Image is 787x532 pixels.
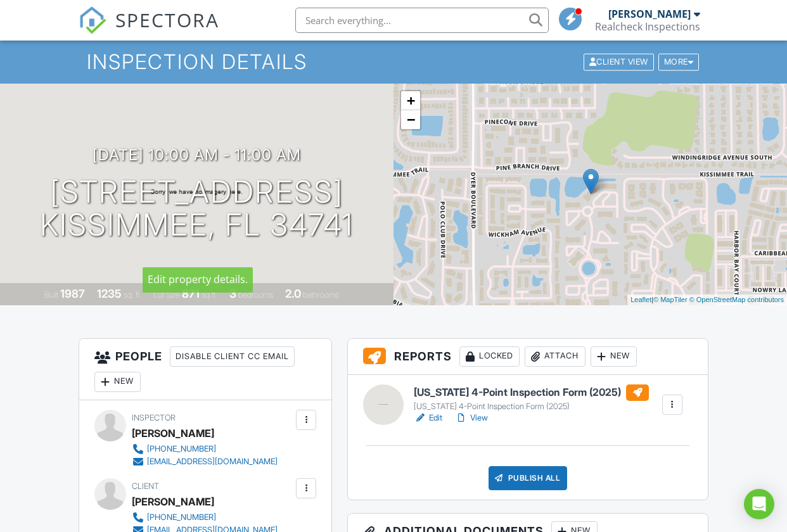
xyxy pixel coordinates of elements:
span: bathrooms [303,290,339,300]
span: sq. ft. [124,290,141,300]
div: 1235 [97,287,122,300]
div: [PHONE_NUMBER] [147,444,216,454]
div: Locked [459,346,520,367]
a: Edit [414,412,442,424]
a: View [455,412,488,424]
div: Open Intercom Messenger [744,489,774,519]
span: sq.ft. [202,290,217,300]
span: Lot Size [153,290,180,300]
div: New [94,372,141,392]
a: [US_STATE] 4-Point Inspection Form (2025) [US_STATE] 4-Point Inspection Form (2025) [414,384,649,412]
span: Inspector [132,413,176,422]
div: [EMAIL_ADDRESS][DOMAIN_NAME] [147,457,278,467]
a: © MapTiler [653,296,688,303]
h6: [US_STATE] 4-Point Inspection Form (2025) [414,384,649,401]
div: [PERSON_NAME] [132,492,214,511]
div: 3 [229,287,236,300]
a: [PHONE_NUMBER] [132,511,278,524]
div: Realcheck Inspections [595,20,700,33]
div: More [658,54,700,71]
div: Attach [525,346,585,367]
div: Publish All [489,466,568,490]
span: Client [132,481,159,491]
div: 2.0 [285,287,301,300]
div: [PERSON_NAME] [132,424,214,443]
a: Zoom in [401,91,420,110]
span: SPECTORA [115,6,219,33]
h3: [DATE] 10:00 am - 11:00 am [93,146,301,163]
div: 871 [182,287,200,300]
div: Disable Client CC Email [170,346,295,367]
div: [PHONE_NUMBER] [147,512,216,522]
img: The Best Home Inspection Software - Spectora [79,6,106,34]
div: [US_STATE] 4-Point Inspection Form (2025) [414,402,649,412]
div: New [591,346,637,367]
input: Search everything... [295,8,549,33]
a: Client View [582,56,657,66]
a: SPECTORA [79,17,219,44]
a: Zoom out [401,110,420,129]
a: [EMAIL_ADDRESS][DOMAIN_NAME] [132,455,278,468]
h3: People [79,339,331,400]
h3: Reports [348,339,708,375]
span: bedrooms [238,290,273,300]
div: [PERSON_NAME] [608,8,691,20]
span: Built [44,290,58,300]
h1: [STREET_ADDRESS] Kissimmee, FL 34741 [40,175,354,243]
div: Client View [584,54,654,71]
a: Leaflet [630,296,651,303]
a: [PHONE_NUMBER] [132,443,278,455]
h1: Inspection Details [87,51,700,73]
a: © OpenStreetMap contributors [689,296,784,303]
div: | [627,294,787,305]
div: 1987 [60,287,85,300]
